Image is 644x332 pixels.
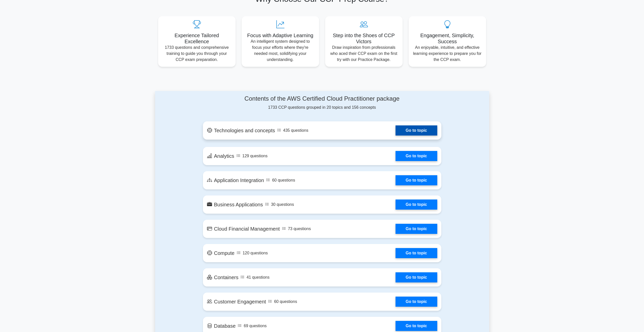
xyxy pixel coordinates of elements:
[396,248,437,258] a: Go to topic
[413,45,482,63] p: An enjoyable, intuitive, and effective learning experience to prepare you for the CCP exam.
[396,321,437,331] a: Go to topic
[396,175,437,185] a: Go to topic
[396,200,437,210] a: Go to topic
[413,32,482,45] h5: Engagement, Simplicity, Success
[396,297,437,307] a: Go to topic
[396,125,437,136] a: Go to topic
[246,32,315,38] h5: Focus with Adaptive Learning
[162,32,232,45] h5: Experience Tailored Excellence
[396,151,437,161] a: Go to topic
[203,95,441,110] div: 1733 CCP questions grouped in 20 topics and 156 concepts
[396,272,437,282] a: Go to topic
[329,32,399,45] h5: Step into the Shoes of CCP Victors
[162,45,232,63] p: 1733 questions and comprehensive training to guide you through your CCP exam preparation.
[203,95,441,102] h4: Contents of the AWS Certified Cloud Practitioner package
[329,45,399,63] p: Draw inspiration from professionals who aced their CCP exam on the first try with our Practice Pa...
[396,224,437,234] a: Go to topic
[246,38,315,63] p: An intelligent system designed to focus your efforts where they're needed most, solidifying your ...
